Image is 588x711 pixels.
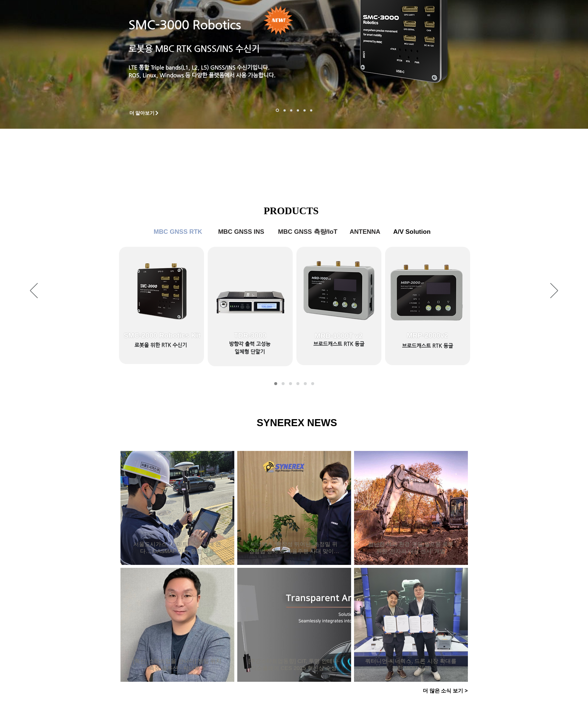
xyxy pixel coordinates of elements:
h2: [주간스타트업동향] CIT, 투명 안테나·디스플레이 CES 2025 혁신상 수상 外 [248,658,340,672]
a: 자율주행 [297,109,299,111]
a: MBC GNSS 측량/IoT [273,225,343,239]
span: MRD-1000T v2 [315,332,363,340]
div: 게시물 목록입니다. 열람할 게시물을 선택하세요. [120,451,468,682]
span: MRP-2000v2 [407,331,448,340]
a: MBC GNSS RTK [149,225,208,239]
span: 더 많은 소식 보기 > [423,688,468,694]
a: 로봇용 MBC RTK GNSS/INS 수신기 [129,44,260,53]
span: TDR-3000 [234,331,266,340]
a: A/V Solution [388,225,436,239]
a: MBC GNSS RTK1 [274,382,277,385]
a: ROS, Linux, Windows 등 다양한 플랫폼에서 사용 가능합니다. [129,72,276,78]
span: MBC GNSS RTK [154,228,202,236]
button: 다음 [550,283,558,299]
a: SMC-2000 Robotics Kit [120,247,205,361]
a: MRD-1000T v2 [296,247,381,362]
a: 로봇 [303,109,306,111]
a: MBC GNSS INS [289,382,292,385]
h2: [혁신, 스타트업을 만나다] 정밀 위치측정 솔루션 - 씨너렉스 [132,658,223,672]
h2: 험난한 야외 환경 견딜 필드용 로봇 위한 ‘전자파 내성 센서’ 개발 [365,541,457,555]
nav: 슬라이드 [273,109,315,112]
span: A/V Solution [393,228,431,236]
a: 서울도시가스, ‘스마트 측량’ 시대 연다… GASMAP 기능 통합 완료 [132,540,223,555]
a: [주간스타트업동향] CIT, 투명 안테나·디스플레이 CES 2025 혁신상 수상 外 [248,657,340,672]
a: 더 많은 소식 보기 > [418,684,473,698]
a: ANTENNA [347,225,384,239]
a: ANTENNA [304,382,307,385]
a: 측량 IoT [290,109,292,111]
a: 로봇- SMC 2000 [276,109,279,112]
h2: 서울도시가스, ‘스마트 측량’ 시대 연다… GASMAP 기능 통합 완료 [132,541,223,555]
a: 더 알아보기 [126,108,163,118]
a: MRP-2000v2 [385,247,470,361]
span: SMC-2000 Robotics Kit [124,331,201,340]
span: PRODUCTS [264,205,319,216]
button: 이전 [30,283,38,299]
h2: 쿼터니언-씨너렉스, 드론 시장 확대를 위한 MOU 체결 [365,658,457,672]
span: SYNEREX NEWS [257,417,337,428]
a: MBC GNSS INS [214,225,269,239]
span: ANTENNA [350,228,380,236]
a: 정밀농업 [310,109,312,111]
a: 쿼터니언-씨너렉스, 드론 시장 확대를 위한 MOU 체결 [365,657,457,672]
a: SMC-3000 Robotics [129,18,241,32]
a: A/V Solution [311,382,314,385]
a: 씨너렉스 “확장성 뛰어난 ‘초정밀 위성항법 장치’로 자율주행 시대 맞이할 것” [248,540,340,555]
a: 드론 8 - SMC 2000 [283,109,286,111]
span: MBC GNSS INS [218,228,264,236]
a: MBC GNSS 측량/IoT [296,382,299,385]
a: TDR-3000 [208,247,293,361]
span: MBC GNSS 측량/IoT [278,228,337,236]
h2: 씨너렉스 “확장성 뛰어난 ‘초정밀 위성항법 장치’로 자율주행 시대 맞이할 것” [248,541,340,555]
a: [혁신, 스타트업을 만나다] 정밀 위치측정 솔루션 - 씨너렉스 [132,657,223,672]
span: 더 알아보기 [129,110,155,117]
a: 험난한 야외 환경 견딜 필드용 로봇 위한 ‘전자파 내성 센서’ 개발 [365,540,457,555]
nav: 슬라이드 [272,382,316,385]
a: LTE 통합 Triple bands(L1, L2, L5) GNSS/INS 수신기입니다. [129,64,270,70]
a: MBC GNSS RTK2 [282,382,285,385]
